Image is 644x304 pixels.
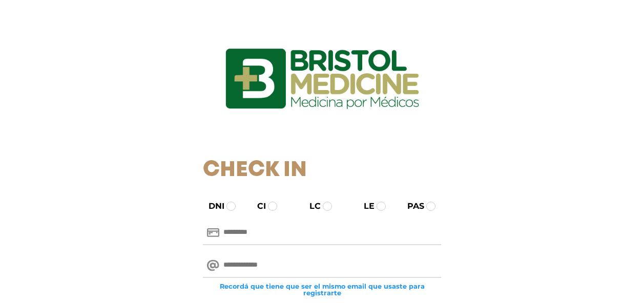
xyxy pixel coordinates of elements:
label: LC [300,200,321,212]
small: Recordá que tiene que ser el mismo email que usaste para registrarte [203,283,441,296]
h1: Check In [203,158,441,183]
label: PAS [398,200,424,212]
label: LE [355,200,375,212]
img: logo_ingresarbristol.jpg [184,12,461,145]
label: DNI [199,200,224,212]
label: CI [248,200,266,212]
